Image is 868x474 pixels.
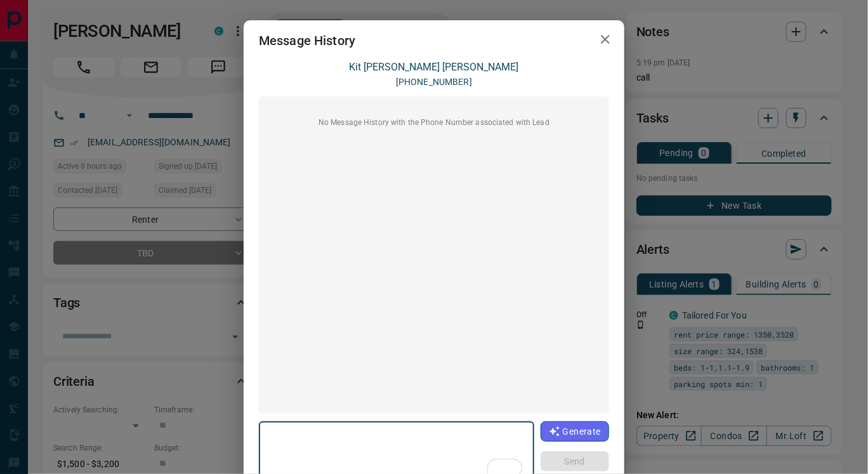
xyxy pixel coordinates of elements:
h2: Message History [244,20,371,61]
button: Generate [541,421,609,442]
p: No Message History with the Phone Number associated with Lead [266,117,602,128]
p: [PHONE_NUMBER] [396,76,472,89]
a: Kit [PERSON_NAME] [PERSON_NAME] [350,61,519,73]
